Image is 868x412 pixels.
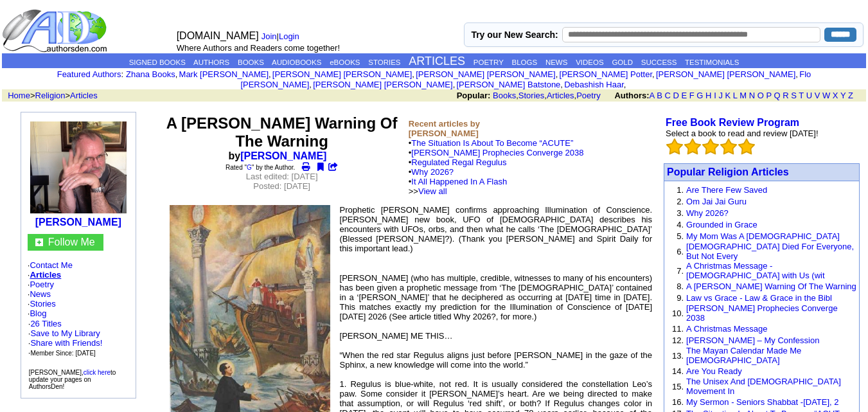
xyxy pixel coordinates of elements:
a: Mark [PERSON_NAME] [179,69,269,79]
a: News [30,289,51,299]
a: [PERSON_NAME] [35,217,121,228]
font: 14. [672,366,684,376]
a: eBOOKS [330,58,360,66]
img: bigemptystars.png [684,138,701,155]
a: click here [84,369,111,376]
a: It All Happened In A Flash [411,177,507,186]
a: Articles [547,91,574,100]
font: i [177,71,179,78]
a: U [806,91,812,100]
img: bigemptystars.png [702,138,719,155]
a: Join [261,31,277,41]
font: Last edited: [DATE] Posted: [DATE] [246,172,318,191]
font: > > [3,91,98,100]
a: TESTIMONIALS [685,58,739,66]
img: logo_ad.gif [2,8,110,53]
a: [PERSON_NAME] [240,150,326,161]
font: , , , [457,91,865,100]
font: · · · · · · [28,260,129,358]
b: Free Book Review Program [666,117,799,128]
a: Why 2026? [686,208,729,218]
a: G [247,164,252,171]
a: Poetry [30,280,54,289]
a: V [815,91,820,100]
font: i [271,71,272,78]
font: 3. [677,208,684,218]
b: Recent articles by [PERSON_NAME] [409,119,480,138]
a: C [664,91,670,100]
img: bigemptystars.png [738,138,755,155]
font: · [28,319,103,357]
font: 13. [672,351,684,361]
font: 5. [677,231,684,241]
a: P [766,91,771,100]
a: Debashish Haar [564,80,624,89]
a: W [822,91,830,100]
a: [PERSON_NAME] [PERSON_NAME] [656,69,795,79]
a: B [657,91,662,100]
a: SUCCESS [641,58,677,66]
b: Popular: [457,91,491,100]
a: Z [848,91,853,100]
a: [PERSON_NAME] [PERSON_NAME] [416,69,555,79]
a: M [740,91,747,100]
a: Home [8,91,30,100]
font: i [414,71,416,78]
font: Where Authors and Readers come together! [177,43,340,53]
a: The Mayan Calendar Made Me [DEMOGRAPHIC_DATA] [686,346,801,365]
a: O [757,91,764,100]
font: i [558,71,559,78]
font: i [563,82,564,89]
a: F [689,91,695,100]
a: G [696,91,703,100]
b: Authors: [614,91,649,100]
a: Follow Me [48,237,95,247]
a: POETRY [474,58,504,66]
a: 26 Titles [30,319,61,328]
a: Share with Friends! [30,338,102,348]
font: Member Since: [DATE] [30,350,96,357]
a: Contact Me [30,260,72,270]
img: bigemptystars.png [666,138,683,155]
font: , , , , , , , , , , [126,69,811,89]
a: I [714,91,716,100]
a: [PERSON_NAME] [PERSON_NAME] [272,69,412,79]
font: 7. [677,266,684,276]
a: D [673,91,678,100]
font: i [312,82,313,89]
a: BOOKS [238,58,264,66]
font: 16. [672,397,684,407]
label: Try our New Search: [471,30,558,40]
a: GOLD [612,58,633,66]
font: Prophetic [PERSON_NAME] confirms approaching Illumination of Conscience. [PERSON_NAME] new book, ... [340,205,652,253]
font: · · · [28,328,103,357]
b: by [229,150,335,161]
a: Law vs Grace - Law & Grace in the Bibl [686,293,832,303]
a: E [681,91,687,100]
a: BLOGS [511,58,537,66]
a: A [PERSON_NAME] Warning Of The Warning [686,282,856,291]
font: Popular Religion Articles [667,166,789,177]
font: i [655,71,656,78]
a: Poetry [576,91,601,100]
font: | [261,31,304,41]
a: A [650,91,655,100]
font: i [798,71,799,78]
a: Featured Authors [57,69,121,79]
a: View all [418,186,447,196]
font: • >> [409,177,507,196]
font: 11. [672,324,684,334]
a: R [783,91,788,100]
a: Are There Few Saved [686,185,767,195]
a: The Situation Is About To Become “ACUTE” [411,138,573,148]
font: 12. [672,336,684,345]
a: [PERSON_NAME] Prophecies Converge 2038 [411,148,583,157]
a: L [733,91,738,100]
img: 211017.jpeg [30,121,127,213]
a: [PERSON_NAME] [PERSON_NAME] [313,80,452,89]
a: SIGNED BOOKS [129,58,186,66]
a: My Mom Was A [DEMOGRAPHIC_DATA] [686,231,840,241]
font: A [PERSON_NAME] Warning Of The Warning [166,114,398,150]
font: i [626,82,627,89]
